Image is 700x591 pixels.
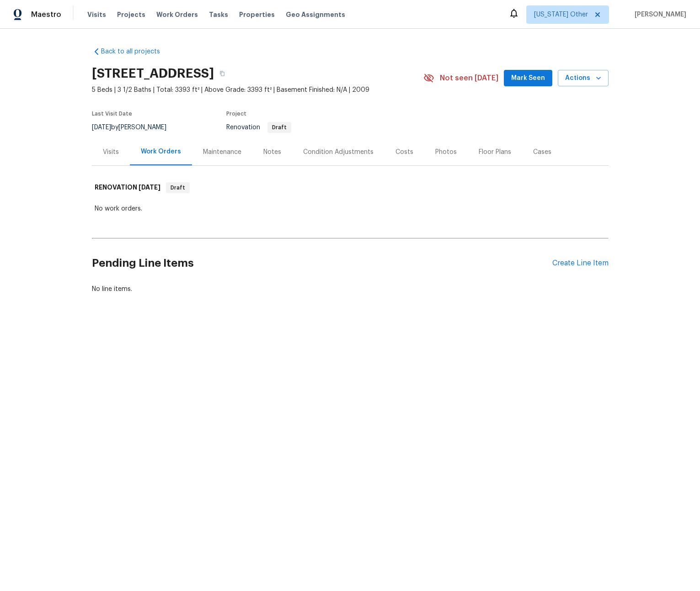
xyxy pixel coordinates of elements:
span: Last Visit Date [92,111,132,116]
span: Draft [167,183,189,192]
span: 5 Beds | 3 1/2 Baths | Total: 3393 ft² | Above Grade: 3393 ft² | Basement Finished: N/A | 2009 [92,85,423,95]
div: Maintenance [203,148,241,157]
span: Project [226,111,246,116]
div: Floor Plans [479,148,511,157]
span: Work Orders [156,10,198,19]
div: RENOVATION [DATE]Draft [92,173,609,202]
div: Notes [263,148,281,157]
h6: RENOVATION [95,182,160,193]
div: Photos [435,148,457,157]
span: [DATE] [92,124,111,131]
div: No line items. [92,285,609,294]
div: Costs [395,148,413,157]
div: No work orders. [95,204,606,213]
a: Back to all projects [92,47,180,56]
div: Cases [533,148,551,157]
div: Create Line Item [552,259,609,268]
div: Work Orders [141,147,181,156]
button: Mark Seen [504,70,552,87]
h2: [STREET_ADDRESS] [92,69,214,78]
span: Not seen [DATE] [440,74,498,83]
span: [US_STATE] Other [534,10,588,19]
div: Visits [103,148,119,157]
div: by [PERSON_NAME] [92,122,177,133]
span: Maestro [31,10,61,19]
span: Projects [117,10,145,19]
h2: Pending Line Items [92,242,552,285]
div: Condition Adjustments [303,148,374,157]
span: Draft [268,125,290,130]
span: Tasks [209,11,228,18]
button: Actions [558,70,609,87]
span: Visits [87,10,106,19]
span: Geo Assignments [286,10,345,19]
span: Properties [239,10,275,19]
span: Mark Seen [511,73,545,84]
span: Actions [565,73,601,84]
span: [PERSON_NAME] [631,10,686,19]
button: Copy Address [214,65,230,82]
span: Renovation [226,124,291,131]
span: [DATE] [139,184,160,190]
